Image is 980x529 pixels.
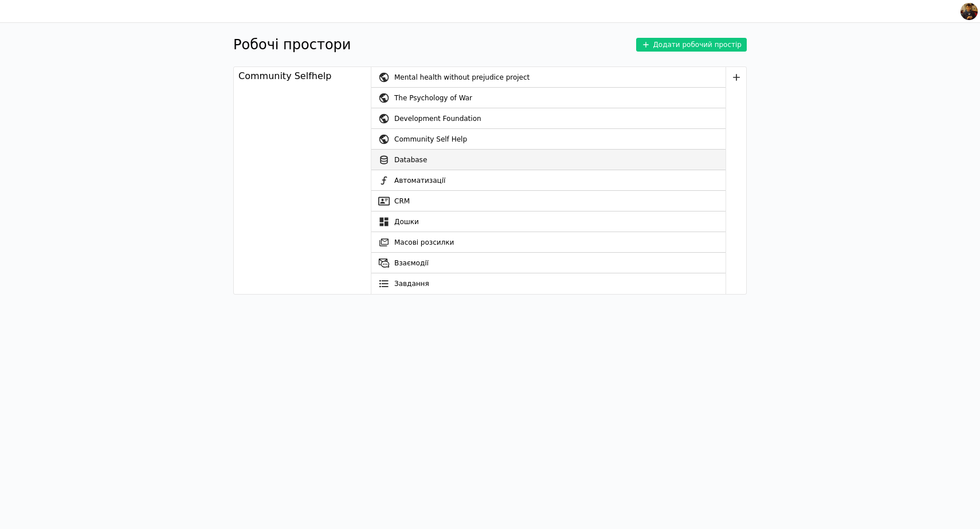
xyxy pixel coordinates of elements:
[371,108,726,129] a: Development Foundation
[394,129,726,150] div: Community Self Help
[394,67,726,88] div: Mental health without prejudice project
[371,232,726,253] a: Масові розсилки
[371,129,726,150] a: Community Self Help
[394,88,726,108] div: The Psychology of War
[233,34,351,55] h1: Робочі простори
[371,150,726,170] a: Database
[371,253,726,273] a: Взаємодії
[394,108,726,129] div: Development Foundation
[961,3,978,20] img: 73cef4174f0444e6e86f60503224d004
[238,69,331,83] div: Community Selfhelp
[371,211,726,232] a: Дошки
[371,191,726,211] a: CRM
[371,88,726,108] a: The Psychology of War
[371,67,726,88] a: Mental health without prejudice project
[371,273,726,294] a: Завдання
[636,38,747,52] button: Додати робочий простір
[371,170,726,191] a: Автоматизації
